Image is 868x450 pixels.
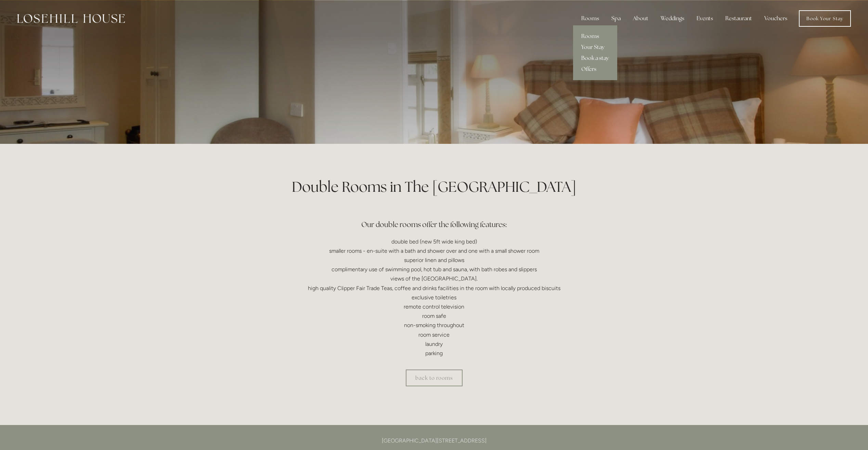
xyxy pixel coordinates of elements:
div: About [627,12,654,25]
h3: Our double rooms offer the following features: [271,204,598,232]
a: Offers [573,64,617,75]
div: Restaurant [720,12,757,25]
h1: Double Rooms in The [GEOGRAPHIC_DATA] [271,177,598,197]
a: Book Your Stay [799,10,851,27]
p: [GEOGRAPHIC_DATA][STREET_ADDRESS] [271,436,598,445]
div: Rooms [576,12,605,25]
a: Vouchers [759,12,793,25]
img: Losehill House [17,14,125,23]
div: Events [691,12,718,25]
a: Rooms [573,31,617,42]
a: Book a stay [573,53,617,64]
div: Weddings [655,12,690,25]
div: Spa [606,12,626,25]
a: Your Stay [573,42,617,53]
a: back to rooms [406,370,463,386]
p: double bed (new 5ft wide king bed) smaller rooms - en-suite with a bath and shower over and one w... [271,237,598,358]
